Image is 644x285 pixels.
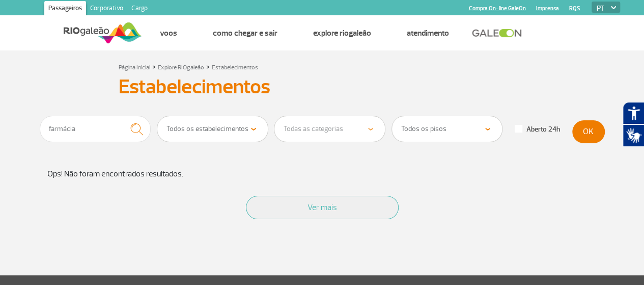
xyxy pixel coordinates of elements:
[40,116,151,142] input: Digite o que procura
[246,196,399,219] button: Ver mais
[86,1,127,17] a: Corporativo
[119,64,150,71] a: Página Inicial
[44,1,86,17] a: Passageiros
[160,28,177,38] a: Voos
[515,125,560,134] label: Aberto 24h
[152,61,156,72] a: >
[569,5,580,12] a: RQS
[119,78,526,95] h1: Estabelecimentos
[206,61,210,72] a: >
[468,5,525,12] a: Compra On-line GaleOn
[407,28,449,38] a: Atendimento
[127,1,152,17] a: Cargo
[212,64,258,71] a: Estabelecimentos
[623,102,644,124] button: Abrir recursos assistivos.
[623,102,644,147] div: Plugin de acessibilidade da Hand Talk.
[158,64,204,71] a: Explore RIOgaleão
[536,5,558,12] a: Imprensa
[213,28,277,38] a: Como chegar e sair
[40,168,605,180] p: Ops! Não foram encontrados resultados.
[572,120,605,143] button: OK
[623,124,644,147] button: Abrir tradutor de língua de sinais.
[313,28,371,38] a: Explore RIOgaleão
